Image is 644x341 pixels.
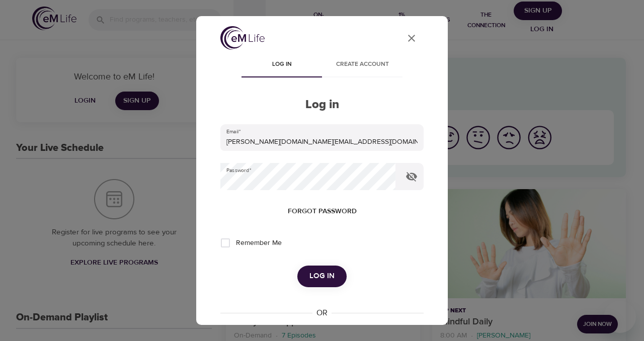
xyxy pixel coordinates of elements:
button: Forgot password [284,202,361,221]
span: Forgot password [288,205,357,218]
h2: Log in [220,98,424,112]
div: disabled tabs example [220,53,424,77]
button: Log in [297,266,347,287]
img: logo [220,26,265,50]
button: close [399,26,424,50]
span: Log in [248,59,316,70]
span: Remember Me [236,238,282,248]
span: Log in [309,270,335,283]
div: OR [312,307,332,319]
span: Create account [328,59,396,70]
